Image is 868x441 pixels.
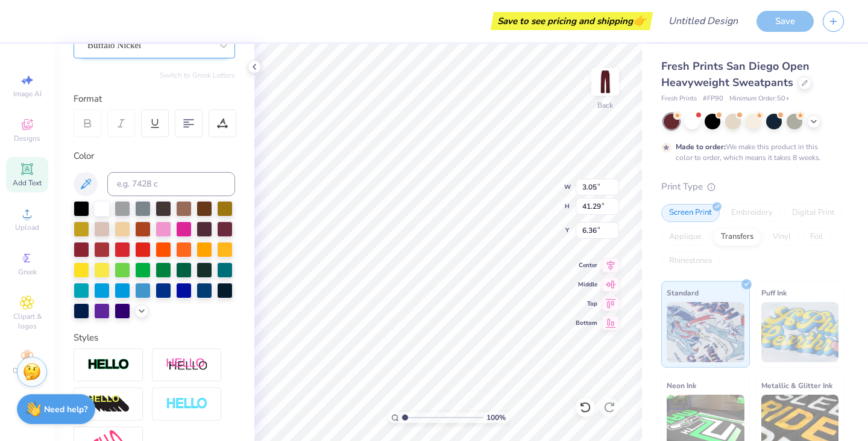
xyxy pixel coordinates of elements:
span: Image AI [13,89,42,99]
span: Center [576,261,597,270]
input: Untitled Design [659,9,747,33]
div: Rhinestones [661,252,720,270]
span: Standard [667,286,699,299]
span: 100 % [486,412,506,423]
div: Vinyl [765,228,799,246]
span: Metallic & Glitter Ink [761,379,832,392]
div: Applique [661,228,709,246]
strong: Made to order: [676,142,726,152]
div: We make this product in this color to order, which means it takes 8 weeks. [676,141,824,163]
span: Upload [15,223,39,232]
input: e.g. 7428 c [107,172,235,196]
span: Decorate [13,366,42,375]
div: Color [74,149,235,163]
div: Format [74,92,236,106]
button: Switch to Greek Letters [160,70,235,80]
span: Puff Ink [761,286,787,299]
span: Add Text [13,178,42,188]
img: Back [593,70,617,94]
span: Bottom [576,319,597,327]
img: Puff Ink [761,302,839,362]
div: Styles [74,331,235,345]
div: Transfers [713,228,761,246]
img: Shadow [166,357,208,372]
span: Fresh Prints San Diego Open Heavyweight Sweatpants [661,59,810,90]
img: Standard [667,302,744,362]
span: Middle [576,280,597,289]
div: Screen Print [661,204,720,222]
strong: Need help? [44,404,87,415]
img: Negative Space [166,397,208,411]
span: Neon Ink [667,379,696,392]
span: Minimum Order: 50 + [729,94,790,104]
span: Fresh Prints [661,94,697,104]
img: 3d Illusion [87,395,130,414]
span: 👉 [633,13,646,28]
div: Embroidery [723,204,781,222]
span: Clipart & logos [6,312,48,331]
div: Foil [802,228,831,246]
div: Save to see pricing and shipping [494,12,650,30]
span: Top [576,300,597,308]
div: Print Type [661,180,844,194]
div: Digital Print [784,204,843,222]
span: Greek [18,267,37,277]
span: Designs [14,134,40,143]
img: Stroke [87,358,130,372]
span: # FP90 [703,94,723,104]
div: Back [597,100,613,111]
